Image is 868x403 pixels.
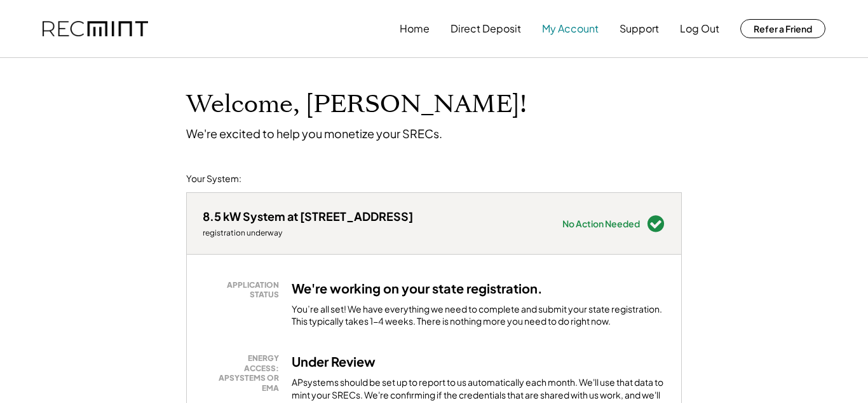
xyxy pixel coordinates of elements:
h3: Under Review [292,353,376,370]
div: Your System: [186,173,241,185]
button: Log Out [680,16,719,41]
img: recmint-logotype%403x.png [43,21,148,37]
h3: We're working on your state registration. [292,280,543,297]
div: You’re all set! We have everything we need to complete and submit your state registration. This t... [292,303,665,328]
div: We're excited to help you monetize your SRECs. [186,126,442,141]
button: Refer a Friend [740,19,825,38]
button: My Account [542,16,599,41]
div: registration underway [203,228,413,238]
div: No Action Needed [562,219,640,228]
button: Home [400,16,430,41]
div: APPLICATION STATUS [209,280,279,300]
div: 8.5 kW System at [STREET_ADDRESS] [203,209,413,223]
button: Direct Deposit [451,16,521,41]
div: ENERGY ACCESS: APSYSTEMS OR EMA [209,353,279,393]
h1: Welcome, [PERSON_NAME]! [186,90,527,120]
button: Support [620,16,659,41]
